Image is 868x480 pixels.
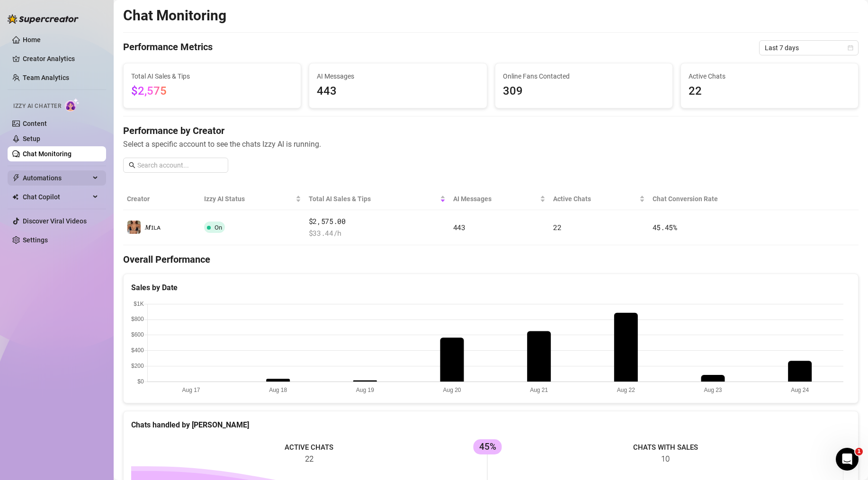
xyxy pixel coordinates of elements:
[309,228,446,239] span: $ 33.44 /h
[123,188,200,210] th: Creator
[145,223,161,231] span: 𝑴ɪʟᴀ
[503,82,665,100] span: 309
[137,160,223,170] input: Search account...
[204,194,294,204] span: Izzy AI Status
[131,71,293,81] span: Total AI Sales & Tips
[131,84,167,98] span: $2,575
[689,82,850,100] span: 22
[23,120,47,127] a: Content
[23,170,90,186] span: Automations
[131,282,850,293] div: Sales by Date
[549,188,649,210] th: Active Chats
[23,36,41,44] a: Home
[309,194,438,204] span: Total AI Sales & Tips
[23,74,69,81] a: Team Analytics
[503,71,665,81] span: Online Fans Contacted
[12,194,18,200] img: Chat Copilot
[131,419,850,431] div: Chats handled by [PERSON_NAME]
[13,102,61,111] span: Izzy AI Chatter
[129,162,135,169] span: search
[317,71,479,81] span: AI Messages
[215,224,222,231] span: On
[23,150,72,158] a: Chat Monitoring
[123,124,859,137] h4: Performance by Creator
[23,189,90,204] span: Chat Copilot
[649,188,785,210] th: Chat Conversion Rate
[855,448,863,455] span: 1
[653,222,677,232] span: 45.45 %
[23,217,87,225] a: Discover Viral Videos
[23,236,48,244] a: Settings
[836,448,859,471] iframe: Intercom live chat
[123,138,859,150] span: Select a specific account to see the chats Izzy AI is running.
[23,135,40,142] a: Setup
[23,51,98,66] a: Creator Analytics
[123,40,213,55] h4: Performance Metrics
[453,194,538,204] span: AI Messages
[449,188,549,210] th: AI Messages
[123,253,859,266] h4: Overall Performance
[65,98,80,112] img: AI Chatter
[317,82,479,100] span: 443
[12,174,20,182] span: thunderbolt
[453,222,465,232] span: 443
[765,41,853,55] span: Last 7 days
[305,188,449,210] th: Total AI Sales & Tips
[123,7,226,25] h2: Chat Monitoring
[309,216,446,227] span: $2,575.00
[553,222,561,232] span: 22
[848,45,853,51] span: calendar
[689,71,850,81] span: Active Chats
[200,188,305,210] th: Izzy AI Status
[8,14,79,24] img: logo-BBDzfeDw.svg
[127,221,141,234] img: 𝑴ɪʟᴀ
[553,194,637,204] span: Active Chats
